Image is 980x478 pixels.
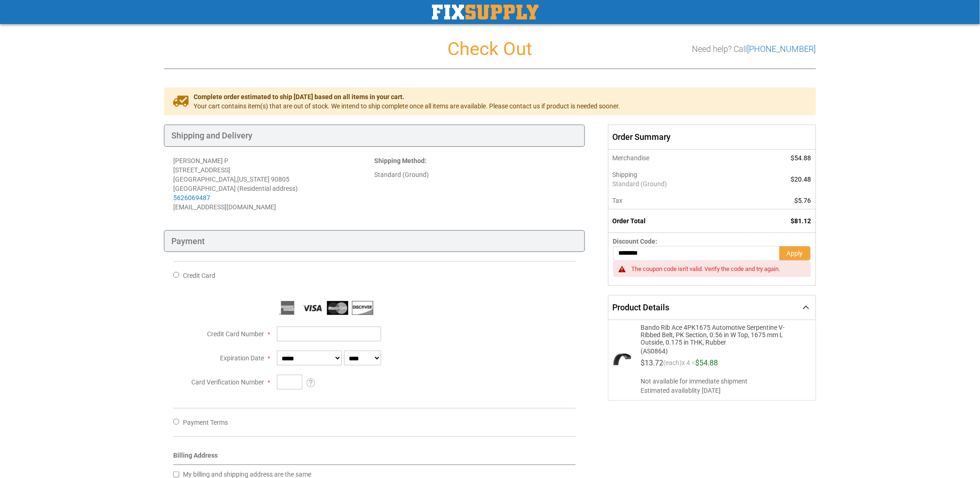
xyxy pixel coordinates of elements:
span: Standard (Ground) [613,179,746,189]
a: store logo [432,5,539,19]
span: Not available for immediate shipment [641,377,808,386]
div: Payment [164,230,585,252]
span: My billing and shipping address are the same [183,471,311,478]
h1: Check Out [164,39,816,59]
h3: Need help? Call [692,44,816,54]
img: American Express [277,301,298,315]
th: Merchandise [608,150,750,166]
span: Complete order estimated to ship [DATE] based on all items in your cart. [194,92,620,101]
span: $54.88 [791,154,811,162]
span: $54.88 [696,358,718,367]
span: Shipping [613,171,638,178]
address: [PERSON_NAME] P [STREET_ADDRESS] [GEOGRAPHIC_DATA] , 90805 [GEOGRAPHIC_DATA] (Residential address) [173,156,374,212]
span: Your cart contains item(s) that are out of stock. We intend to ship complete once all items are a... [194,101,620,111]
span: Estimated availablity [DATE] [641,386,808,395]
div: The coupon code isn't valid. Verify the code and try again. [632,265,802,273]
img: Fix Industrial Supply [432,5,539,19]
span: Payment Terms [183,419,228,426]
span: $13.72 [641,358,664,367]
span: x 4 = [682,359,696,371]
strong: Order Total [613,217,646,225]
span: [EMAIL_ADDRESS][DOMAIN_NAME] [173,203,276,211]
span: Order Summary [608,125,816,150]
span: Apply [787,250,803,257]
a: 5626069487 [173,194,210,201]
span: [US_STATE] [237,176,270,183]
img: Discover [352,301,373,315]
img: Bando Rib Ace 4PK1675 Automotive Serpentine V-Ribbed Belt, PK Section, 0.56 in W Top, 1675 mm L O... [613,350,632,369]
span: Shipping Method [374,157,425,164]
img: MasterCard [327,301,348,315]
button: Apply [779,246,811,261]
span: Bando Rib Ace 4PK1675 Automotive Serpentine V-Ribbed Belt, PK Section, 0.56 in W Top, 1675 mm L O... [641,324,797,346]
th: Tax [608,192,750,209]
span: $20.48 [791,176,811,183]
span: $81.12 [791,217,811,225]
span: $5.76 [795,197,811,204]
div: Standard (Ground) [374,170,575,179]
span: Credit Card [183,272,215,279]
span: Discount Code: [613,238,658,245]
strong: : [374,157,427,164]
span: (each) [664,359,682,371]
a: [PHONE_NUMBER] [748,44,816,54]
img: Visa [302,301,323,315]
span: Card Verification Number [191,378,264,386]
span: (AS0864) [641,346,797,355]
div: Shipping and Delivery [164,125,585,147]
span: Expiration Date [220,354,264,362]
span: Product Details [613,302,670,312]
div: Billing Address [173,451,576,465]
span: Credit Card Number [207,330,264,338]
